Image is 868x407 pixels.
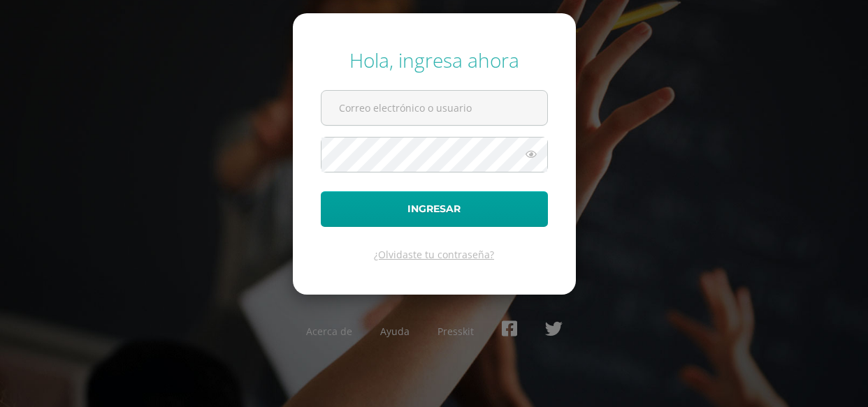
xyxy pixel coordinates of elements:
[437,325,474,338] a: Presskit
[380,325,410,338] a: Ayuda
[321,47,548,73] div: Hola, ingresa ahora
[306,325,352,338] a: Acerca de
[374,248,494,261] a: ¿Olvidaste tu contraseña?
[321,91,547,125] input: Correo electrónico o usuario
[321,191,548,227] button: Ingresar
